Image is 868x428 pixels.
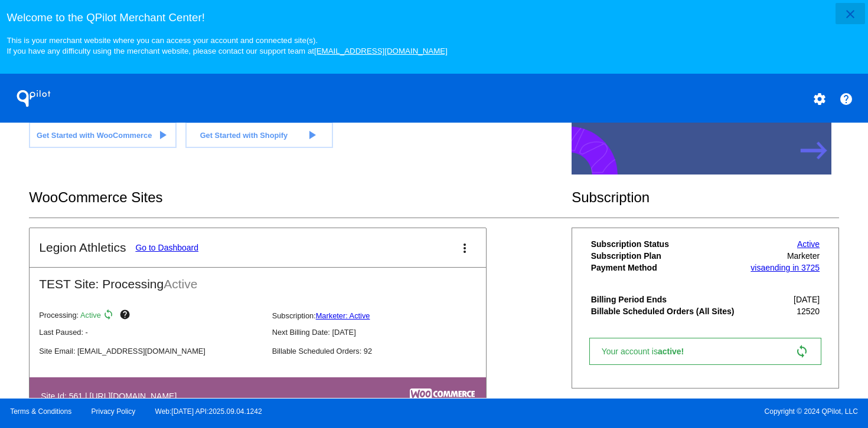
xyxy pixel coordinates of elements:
h4: Site Id: 561 | [URL][DOMAIN_NAME] [41,391,182,401]
span: active! [658,347,690,356]
a: Terms & Conditions [10,407,71,416]
a: Your account isactive! sync [589,338,821,365]
a: Get Started with Shopify [185,122,333,148]
mat-icon: sync [103,309,117,323]
h2: WooCommerce Sites [29,189,572,206]
mat-icon: help [119,309,133,323]
a: Web:[DATE] API:2025.09.04.1242 [155,407,262,416]
th: Subscription Plan [590,251,745,261]
span: [DATE] [794,295,820,304]
a: [EMAIL_ADDRESS][DOMAIN_NAME] [314,47,448,55]
span: Active [164,277,197,291]
span: Copyright © 2024 QPilot, LLC [444,407,858,416]
img: c53aa0e5-ae75-48aa-9bee-956650975ee5 [410,389,475,401]
a: Go to Dashboard [135,243,198,252]
h1: QPilot [10,87,57,110]
mat-icon: more_vert [458,241,472,255]
mat-icon: help [839,92,853,106]
p: Billable Scheduled Orders: 92 [272,347,495,355]
h3: Welcome to the QPilot Merchant Center! [6,11,861,24]
h2: TEST Site: Processing [30,268,486,291]
a: Get Started with WooCommerce [29,122,177,148]
a: Active [797,239,820,249]
span: Marketer [787,251,820,261]
a: Marketer: Active [316,311,370,320]
span: Get Started with WooCommerce [37,131,152,140]
th: Payment Method [590,262,745,273]
mat-icon: close [843,7,857,21]
mat-icon: play_arrow [155,128,169,142]
span: visa [750,263,765,272]
mat-icon: play_arrow [305,128,319,142]
span: Active [80,311,101,320]
p: Last Paused: - [39,328,262,337]
a: visaending in 3725 [750,263,820,272]
mat-icon: settings [812,92,827,106]
p: Processing: [39,309,262,323]
span: Get Started with Shopify [200,131,288,140]
th: Billing Period Ends [590,294,745,305]
a: Privacy Policy [92,407,136,416]
p: Subscription: [272,311,495,320]
p: Next Billing Date: [DATE] [272,328,495,337]
h2: Legion Athletics [39,241,126,255]
th: Billable Scheduled Orders (All Sites) [590,306,745,317]
th: Subscription Status [590,239,745,249]
mat-icon: sync [795,344,809,358]
small: This is your merchant website where you can access your account and connected site(s). If you hav... [6,36,447,55]
span: 12520 [797,307,820,316]
span: Your account is [602,347,696,356]
h2: Subscription [572,189,839,206]
p: Site Email: [EMAIL_ADDRESS][DOMAIN_NAME] [39,347,262,355]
